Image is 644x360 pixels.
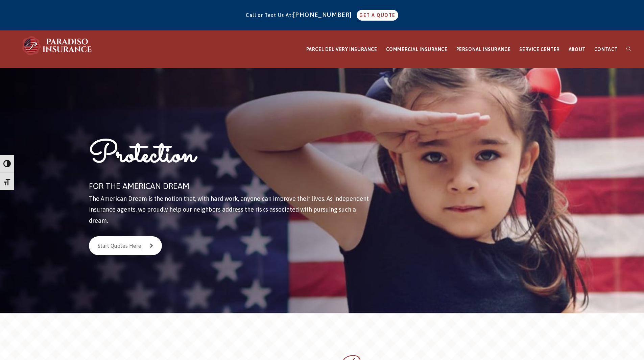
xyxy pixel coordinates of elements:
span: ABOUT [569,47,586,52]
span: PERSONAL INSURANCE [456,47,511,52]
img: Paradiso Insurance [20,35,95,56]
span: The American Dream is the notion that, with hard work, anyone can improve their lives. As indepen... [89,195,369,224]
span: PARCEL DELIVERY INSURANCE [306,47,377,52]
a: GET A QUOTE [357,10,398,21]
a: CONTACT [590,31,622,68]
a: PERSONAL INSURANCE [452,31,515,68]
span: FOR THE AMERICAN DREAM [89,182,189,191]
span: Call or Text Us At: [246,13,293,18]
a: Start Quotes Here [89,236,162,255]
a: COMMERCIAL INSURANCE [382,31,452,68]
span: SERVICE CENTER [519,47,559,52]
h1: Protection [89,136,372,179]
span: COMMERCIAL INSURANCE [386,47,448,52]
a: PARCEL DELIVERY INSURANCE [302,31,382,68]
a: [PHONE_NUMBER] [293,11,355,18]
a: ABOUT [564,31,590,68]
span: CONTACT [594,47,618,52]
a: SERVICE CENTER [515,31,564,68]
